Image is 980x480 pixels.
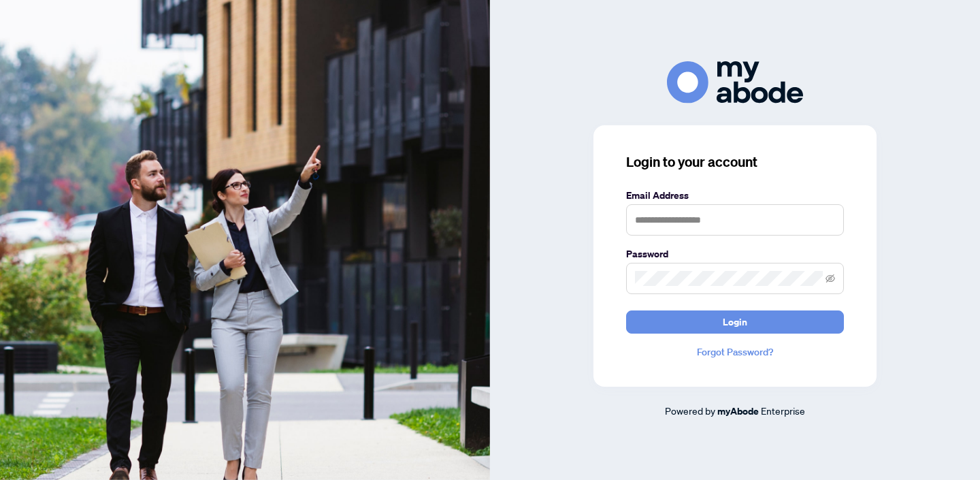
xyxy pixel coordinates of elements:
[626,188,844,203] label: Email Address
[723,311,747,333] span: Login
[626,310,844,334] button: Login
[717,404,759,419] a: myAbode
[826,274,835,283] span: eye-invisible
[626,153,844,172] h3: Login to your account
[761,404,805,417] span: Enterprise
[665,404,715,417] span: Powered by
[667,61,803,103] img: ma-logo
[626,345,844,359] a: Forgot Password?
[626,246,844,261] label: Password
